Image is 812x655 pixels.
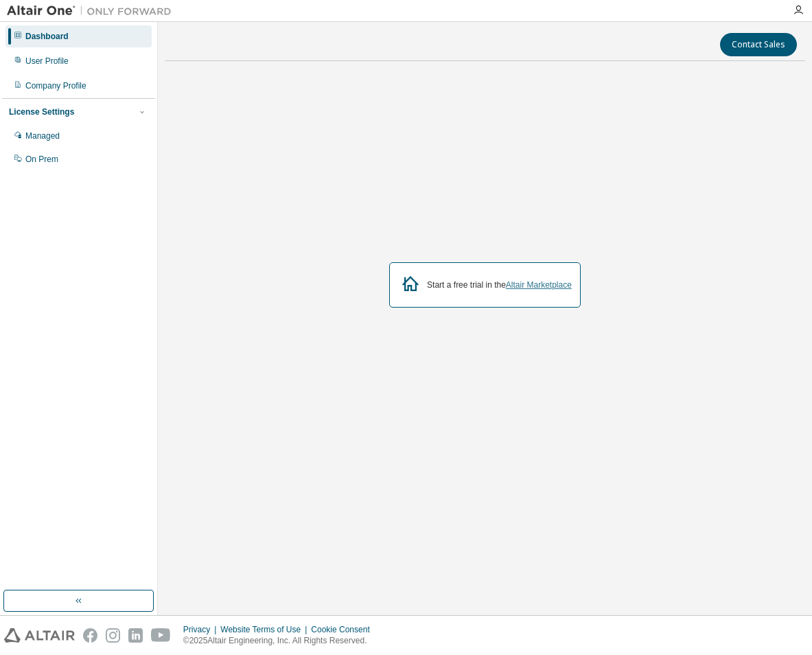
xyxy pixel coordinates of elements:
[183,624,220,635] div: Privacy
[9,106,74,117] div: License Settings
[83,628,97,643] img: facebook.svg
[720,33,797,56] button: Contact Sales
[506,280,572,290] a: Altair Marketplace
[183,635,378,647] p: © 2025 Altair Engineering, Inc. All Rights Reserved.
[427,279,572,290] div: Start a free trial in the
[4,628,75,643] img: altair_logo.svg
[128,628,143,643] img: linkedin.svg
[311,624,378,635] div: Cookie Consent
[25,31,69,42] div: Dashboard
[7,4,178,18] img: Altair One
[151,628,171,643] img: youtube.svg
[25,56,69,67] div: User Profile
[220,624,311,635] div: Website Terms of Use
[25,154,58,165] div: On Prem
[25,130,60,141] div: Managed
[106,628,120,643] img: instagram.svg
[25,80,86,91] div: Company Profile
